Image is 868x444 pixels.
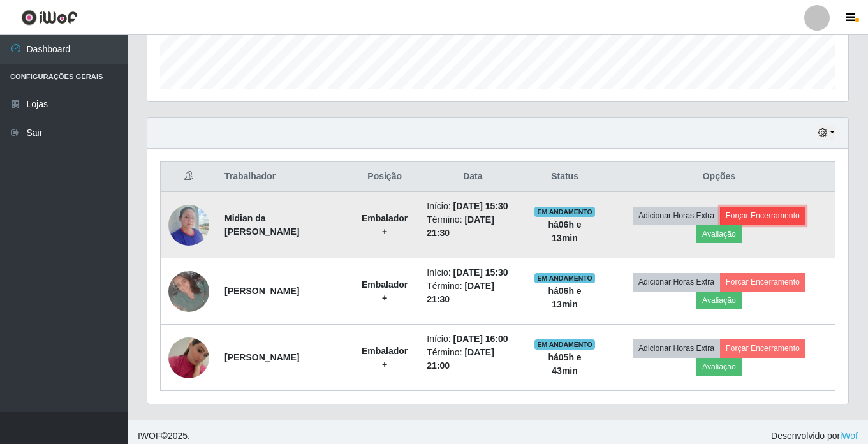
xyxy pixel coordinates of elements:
span: © 2025 . [138,429,190,443]
strong: há 05 h e 43 min [548,352,581,376]
button: Forçar Encerramento [720,207,805,225]
time: [DATE] 15:30 [453,267,508,277]
th: Opções [603,162,835,192]
strong: Embalador + [362,279,408,303]
strong: Midian da [PERSON_NAME] [224,213,299,237]
button: Avaliação [696,292,742,309]
strong: Embalador + [362,346,408,369]
strong: há 06 h e 13 min [548,219,581,243]
button: Adicionar Horas Extra [633,273,720,291]
button: Avaliação [696,358,742,376]
strong: Embalador + [362,213,408,237]
img: CoreUI Logo [21,10,78,26]
a: iWof [840,431,858,441]
th: Data [419,162,526,192]
time: [DATE] 15:30 [453,201,508,211]
li: Início: [427,200,519,213]
li: Término: [427,213,519,240]
th: Trabalhador [217,162,350,192]
img: 1723687627540.jpeg [168,198,209,252]
strong: [PERSON_NAME] [224,352,299,362]
button: Avaliação [696,225,742,243]
span: IWOF [138,431,161,441]
img: 1741890042510.jpeg [168,322,209,394]
span: EM ANDAMENTO [534,207,595,217]
span: EM ANDAMENTO [534,339,595,350]
button: Forçar Encerramento [720,339,805,357]
button: Adicionar Horas Extra [633,207,720,225]
span: Desenvolvido por [771,429,858,443]
strong: há 06 h e 13 min [548,286,581,309]
button: Adicionar Horas Extra [633,339,720,357]
li: Término: [427,279,519,306]
li: Início: [427,332,519,346]
th: Status [526,162,603,192]
strong: [PERSON_NAME] [224,286,299,296]
button: Forçar Encerramento [720,273,805,291]
img: 1752719654898.jpeg [168,271,209,312]
th: Posição [350,162,419,192]
li: Término: [427,346,519,373]
span: EM ANDAMENTO [534,273,595,283]
li: Início: [427,266,519,279]
time: [DATE] 16:00 [453,334,508,344]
